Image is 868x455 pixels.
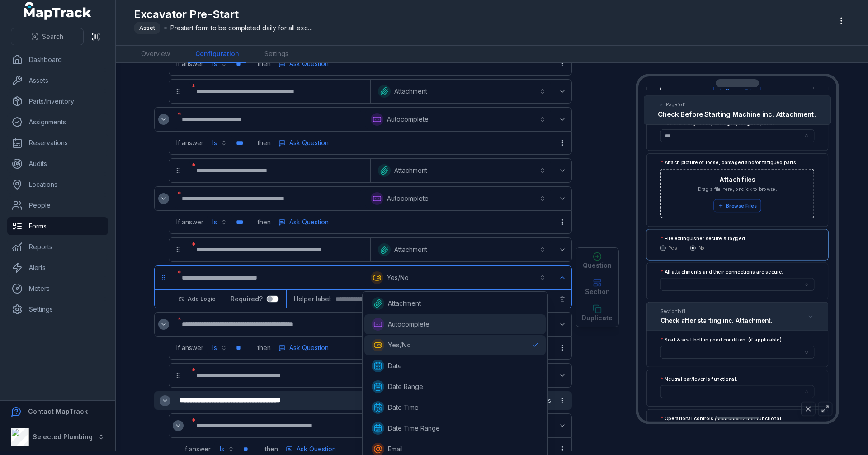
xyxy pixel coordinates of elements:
span: Date Time Range [388,424,440,433]
span: Autocomplete [388,320,429,329]
span: Date Time [388,403,419,412]
span: Attachment [388,299,421,308]
span: Yes/No [388,341,411,350]
span: Helper label: [294,294,332,303]
span: Email [388,445,403,454]
button: Add Logic [173,291,221,307]
span: Date Range [388,382,423,391]
button: Yes/No [365,268,551,288]
span: Add Logic [188,295,215,303]
span: Required? [231,295,266,303]
input: :r2m8:-form-item-label [266,295,279,303]
span: Date [388,361,402,370]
